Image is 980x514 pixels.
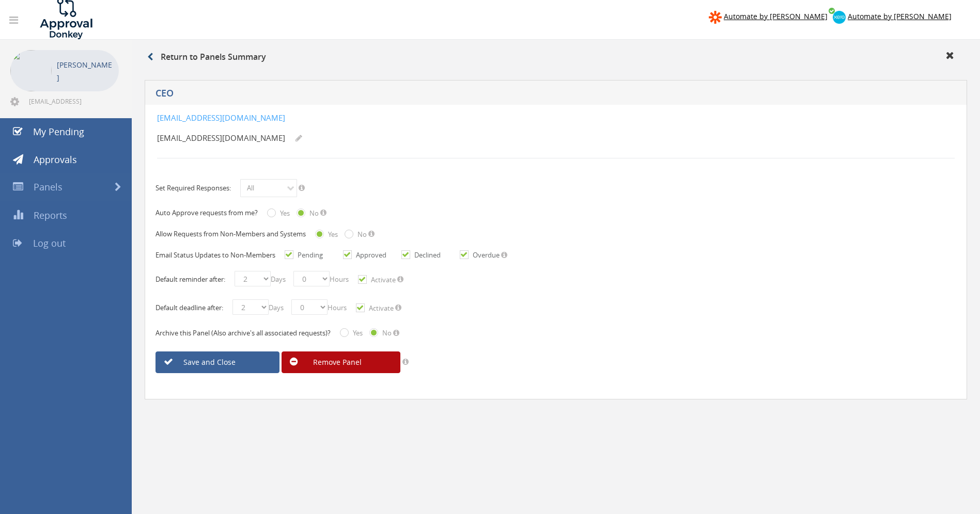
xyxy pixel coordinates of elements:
label: No [380,328,392,339]
span: Archive this Panel (Also archive's all associated requests)? [155,328,331,338]
h5: CEO [155,88,718,101]
h4: [EMAIL_ADDRESS][DOMAIN_NAME] [157,134,822,142]
span: Automate by [PERSON_NAME] [848,11,952,21]
p: Default deadline after: [155,303,223,313]
label: Activate [368,275,396,285]
label: Pending [295,250,323,261]
p: Set Required Responses: [155,183,231,193]
a: Save and Close [155,351,279,373]
p: Default reminder after: [155,275,225,284]
span: Days Hours [235,275,349,284]
span: Panels [34,181,63,193]
span: Log out [33,237,66,249]
span: Approvals [34,153,77,166]
a: [EMAIL_ADDRESS][DOMAIN_NAME] [157,113,285,123]
label: Activate [366,303,394,314]
span: Auto Approve requests from me? [155,208,258,217]
label: Overdue [470,250,500,261]
label: Yes [325,230,338,240]
img: xero-logo.png [833,11,846,24]
a: Remove Panel [282,351,400,373]
span: [EMAIL_ADDRESS][DOMAIN_NAME] [29,97,117,105]
label: Yes [277,208,290,219]
span: Email Status Updates to Non-Members [155,250,275,260]
label: No [355,230,367,240]
span: Reports [34,209,67,221]
h3: Return to Panels Summary [147,53,266,62]
span: Days Hours [232,303,347,312]
span: Allow Requests from Non-Members and Systems [155,229,306,238]
p: [PERSON_NAME] [57,58,114,84]
span: My Pending [33,125,84,138]
label: No [307,208,319,219]
img: zapier-logomark.png [709,11,722,24]
label: Approved [353,250,386,261]
span: Automate by [PERSON_NAME] [724,11,828,21]
label: Declined [412,250,441,261]
label: Yes [350,328,363,339]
